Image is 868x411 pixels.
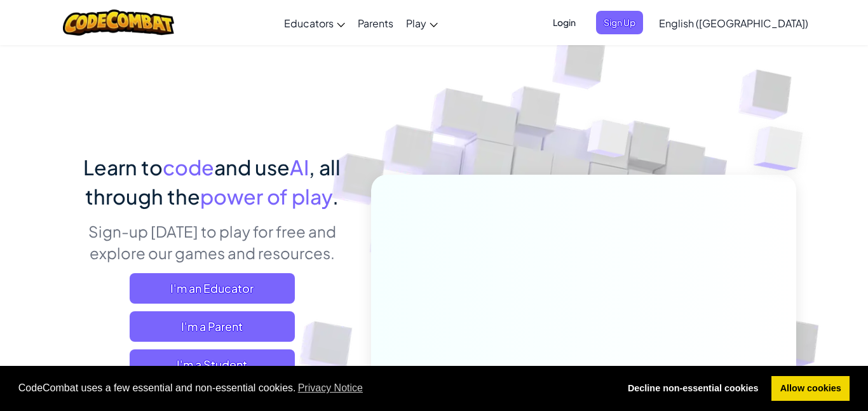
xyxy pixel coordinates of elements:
[728,95,838,203] img: Overlap cubes
[653,6,815,40] a: English ([GEOGRAPHIC_DATA])
[284,17,334,30] span: Educators
[130,311,295,342] a: I'm a Parent
[83,154,163,180] span: Learn to
[659,17,808,30] span: English ([GEOGRAPHIC_DATA])
[18,379,609,398] span: CodeCombat uses a few essential and non-essential cookies.
[63,10,174,36] img: CodeCombat logo
[296,379,365,398] a: learn more about cookies
[400,6,444,40] a: Play
[163,154,214,180] span: code
[619,376,767,401] a: deny cookies
[278,6,351,40] a: Educators
[214,154,290,180] span: and use
[130,349,295,380] button: I'm a Student
[200,184,332,209] span: power of play
[596,11,643,34] button: Sign Up
[545,11,583,34] button: Login
[564,95,655,189] img: Overlap cubes
[406,17,426,30] span: Play
[351,6,400,40] a: Parents
[72,220,352,264] p: Sign-up [DATE] to play for free and explore our games and resources.
[130,273,295,304] a: I'm an Educator
[290,154,309,180] span: AI
[771,376,850,401] a: allow cookies
[332,184,339,209] span: .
